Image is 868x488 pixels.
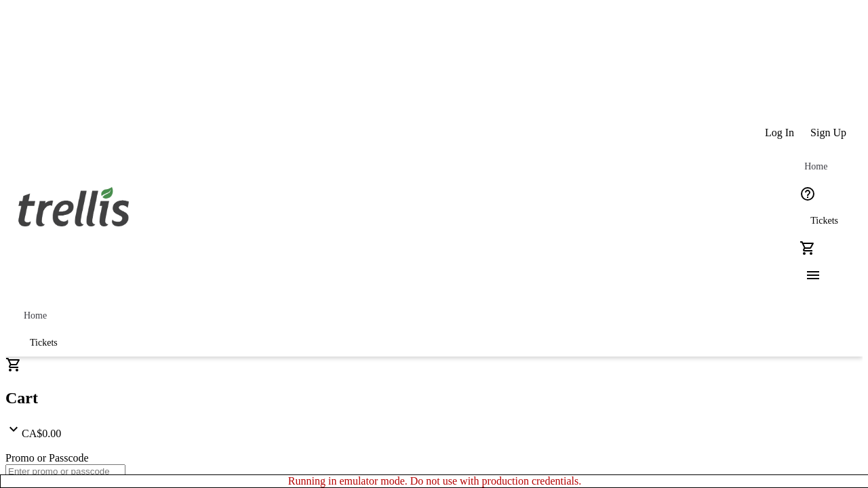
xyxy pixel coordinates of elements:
[794,235,821,262] button: Cart
[30,338,58,348] span: Tickets
[794,262,821,289] button: Menu
[794,207,854,235] a: Tickets
[14,329,74,357] a: Tickets
[14,172,134,240] img: Orient E2E Organization NhkM6zau5M's Logo
[5,452,89,464] label: Promo or Passcode
[810,216,838,226] span: Tickets
[22,428,61,439] span: CA$0.00
[802,119,854,146] button: Sign Up
[757,119,802,146] button: Log In
[5,389,863,407] h2: Cart
[804,161,827,172] span: Home
[794,180,821,207] button: Help
[14,302,57,329] a: Home
[24,310,47,321] span: Home
[5,357,863,440] div: CartCA$0.00
[5,464,125,479] input: Enter promo or passcode
[765,127,794,139] span: Log In
[794,153,837,180] a: Home
[810,127,846,139] span: Sign Up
